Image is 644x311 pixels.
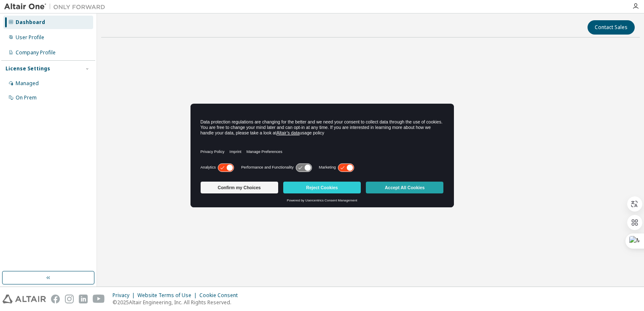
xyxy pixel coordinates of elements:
div: Cookie Consent [199,292,243,299]
div: Managed [16,80,39,87]
img: youtube.svg [93,295,105,303]
div: Dashboard [16,19,45,26]
div: Company Profile [16,49,56,56]
img: linkedin.svg [79,295,88,303]
div: License Settings [5,65,50,72]
div: User Profile [16,34,44,41]
div: Website Terms of Use [137,292,199,299]
img: facebook.svg [51,295,60,303]
p: © 2025 Altair Engineering, Inc. All Rights Reserved. [113,299,243,306]
img: instagram.svg [65,295,74,303]
div: Privacy [113,292,137,299]
button: Contact Sales [588,20,635,35]
div: On Prem [16,94,37,101]
img: altair_logo.svg [3,295,46,303]
img: Altair One [4,3,110,11]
